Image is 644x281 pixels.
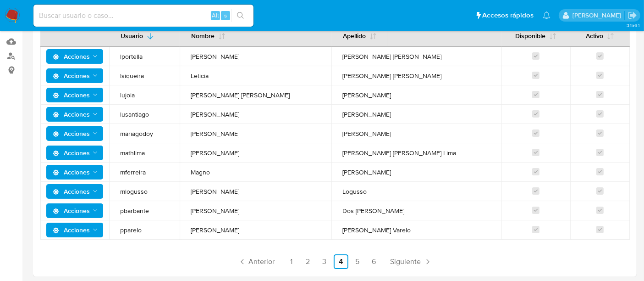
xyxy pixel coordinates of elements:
span: s [224,11,227,20]
span: Accesos rápidos [482,11,534,20]
span: 3.156.1 [627,22,639,29]
span: Alt [212,11,219,20]
input: Buscar usuario o caso... [33,10,253,22]
a: Notificaciones [543,11,550,19]
button: search-icon [231,9,250,22]
a: Salir [627,11,637,20]
p: alan.sanchez@mercadolibre.com [572,11,624,20]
